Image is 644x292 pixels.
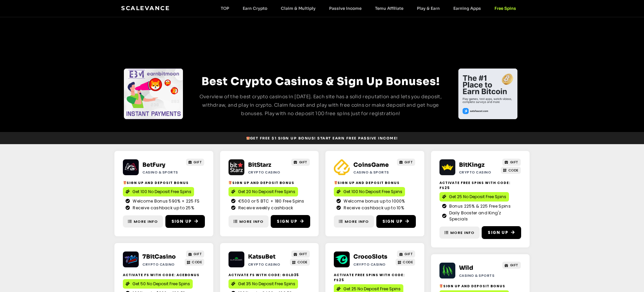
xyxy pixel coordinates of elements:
span: GIFT [193,251,202,257]
a: Get 100 No Deposit Free Spins [123,187,194,196]
span: GIFT [404,251,413,257]
a: Get 50 No Deposit Free Spins [123,279,193,289]
p: Overview of the best crypto casinos in [DATE]. Each site has a solid reputation and lets you depo... [195,92,446,118]
a: Temu Affiliate [368,6,410,11]
a: Passive Income [322,6,368,11]
div: Slides [458,69,517,119]
a: Sign Up [376,215,416,228]
h2: Crypto casino [248,262,288,267]
span: GIFT [193,160,202,165]
span: Get 35 No Deposit Free Spins [238,281,295,287]
h2: SIGN UP AND DEPOSIT BONUS [123,180,205,185]
h2: SIGN UP AND DEPOSIT BONUS [334,180,416,185]
h2: Crypto casino [353,262,393,267]
h2: Crypto casino [142,262,182,267]
a: Earn Crypto [236,6,274,11]
a: CODE [396,259,415,266]
div: 1 / 4 [458,69,517,119]
span: Get 20 No Deposit Free Spins [238,189,295,195]
span: More Info [239,219,264,224]
span: CODE [403,260,413,265]
span: Welcome Bonus 590% + 225 FS [131,198,199,204]
a: CrocoSlots [353,253,387,260]
span: Get 100 No Deposit Free Spins [343,189,402,195]
h2: Crypto casino [459,170,499,175]
span: Get 100 No Deposit Free Spins [132,189,191,195]
span: More Info [450,230,475,236]
a: BetFury [142,161,165,168]
span: Welcome bonus up to 1000% [342,198,405,204]
a: GIFT [186,159,205,166]
span: CODE [192,260,202,265]
a: Get 25 No Deposit Free Spins [439,192,509,202]
div: Slides [124,69,183,119]
nav: Menu [214,6,523,11]
a: Sign Up [482,226,521,239]
span: Sign Up [488,230,508,236]
h2: Casino & Sports [353,170,393,175]
span: Get 25 No Deposit Free Spins [343,286,401,292]
a: More Info [123,215,163,228]
span: GIFT [510,263,518,268]
a: CoinsGame [353,161,389,168]
span: €500 or 5 BTC + 180 Free Spins [237,198,304,204]
h2: Activate Free Spins with Code: FS25 [334,272,416,283]
a: TOP [214,6,236,11]
span: Receive cashback up to 25% [131,205,194,211]
h2: Activate Free Spins with Code: FS25 [439,180,521,190]
span: More Info [134,219,158,224]
a: Earning Apps [447,6,488,11]
a: CODE [290,259,310,266]
h2: Best Crypto Casinos & Sign Up Bonuses! [195,73,446,90]
span: Sign Up [171,218,192,224]
span: GIFT [299,160,307,165]
span: Sign Up [277,218,297,224]
a: GIFT [502,262,521,269]
a: GIFT [186,250,205,258]
a: CODE [501,167,521,174]
a: GIFT [291,159,310,166]
img: 🎁 [246,136,250,140]
span: GIFT [299,251,307,257]
a: More Info [229,215,269,228]
a: Get 100 No Deposit Free Spins [334,187,405,196]
img: 🎁 [334,181,338,184]
h2: SIGN UP AND DEPOSIT BONUS [439,284,521,289]
span: Receive cashback up to 10% [342,205,404,211]
h2: Casino & Sports [459,273,499,278]
a: GIFT [397,250,415,258]
span: CODE [508,168,518,173]
img: 🎁 [439,284,443,288]
h2: Activate FS with Code: GOLD35 [229,272,311,277]
span: Receive weekly cashback [237,205,293,211]
a: Free Spins [488,6,523,11]
a: KatsuBet [248,253,275,260]
h2: Activate FS with Code: ACEBONUS [123,272,205,277]
a: BitKingz [459,161,485,168]
span: Get 50 No Deposit Free Spins [132,281,190,287]
a: 🎁Get Free $1 sign up bonus! Start earn free passive income! [243,134,400,142]
h2: Crypto Casino [248,170,288,175]
a: Wild [459,264,473,271]
h2: SIGN UP AND DEPOSIT BONUS [229,180,311,185]
span: GIFT [404,160,413,165]
a: GIFT [291,250,310,258]
img: 🎁 [123,181,127,184]
a: Get 35 No Deposit Free Spins [229,279,298,289]
img: 🎁 [229,181,232,184]
a: More Info [439,227,480,239]
a: Get 20 No Deposit Free Spins [229,187,298,196]
span: Get 25 No Deposit Free Spins [449,194,506,200]
span: More Info [345,219,369,224]
div: 1 / 4 [124,69,183,119]
a: CODE [185,259,205,266]
a: Sign Up [165,215,205,228]
a: GIFT [502,159,521,166]
a: More Info [334,215,374,228]
a: Claim & Multiply [274,6,322,11]
span: Bonus 225% & 225 Free Spins [448,203,511,209]
span: Get Free $1 sign up bonus! Start earn free passive income! [246,136,398,141]
span: Sign Up [382,218,403,224]
span: Daily Booster and King'z Specials [448,210,518,222]
span: GIFT [510,160,518,165]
